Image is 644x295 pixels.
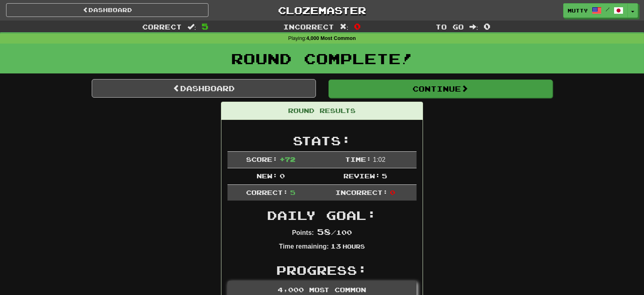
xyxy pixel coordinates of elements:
[343,172,380,180] span: Review:
[328,80,553,98] button: Continue
[283,23,334,31] span: Incorrect
[469,23,478,30] span: :
[340,23,349,30] span: :
[335,188,388,196] span: Incorrect:
[484,21,490,31] span: 0
[6,3,208,17] a: Dashboard
[343,243,365,250] small: Hours
[221,3,423,17] a: Clozemaster
[563,3,628,18] a: mutty /
[246,155,278,163] span: Score:
[306,36,356,41] strong: 4,000 Most Common
[3,50,641,67] h1: Round Complete!
[373,156,385,163] span: 1 : 0 2
[92,79,316,98] a: Dashboard
[280,172,285,180] span: 0
[606,6,610,12] span: /
[187,23,196,30] span: :
[221,102,423,120] div: Round Results
[202,21,208,31] span: 5
[436,23,464,31] span: To go
[354,21,361,31] span: 0
[290,188,295,196] span: 5
[317,228,352,236] span: / 100
[227,264,417,277] h2: Progress:
[568,7,588,14] span: mutty
[317,227,331,236] span: 58
[292,229,314,236] strong: Points:
[257,172,278,180] span: New:
[382,172,387,180] span: 5
[142,23,182,31] span: Correct
[279,243,329,250] strong: Time remaining:
[246,188,288,196] span: Correct:
[330,242,341,250] span: 13
[227,134,417,147] h2: Stats:
[345,155,371,163] span: Time:
[227,209,417,222] h2: Daily Goal:
[280,155,295,163] span: + 72
[390,188,395,196] span: 0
